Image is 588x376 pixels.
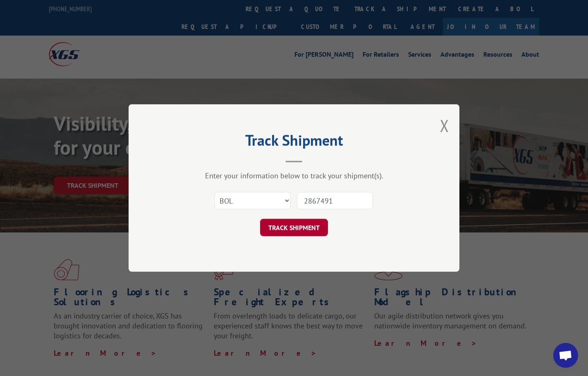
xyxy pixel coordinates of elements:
[297,192,373,209] input: Number(s)
[170,171,418,180] div: Enter your information below to track your shipment(s).
[553,343,578,368] div: Open chat
[260,219,328,236] button: TRACK SHIPMENT
[170,134,418,150] h2: Track Shipment
[440,115,449,137] button: Close modal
